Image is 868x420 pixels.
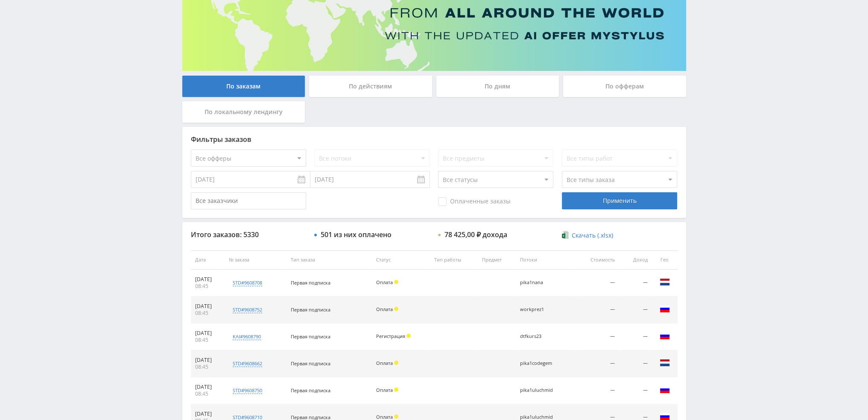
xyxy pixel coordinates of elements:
[376,414,393,420] span: Оплата
[309,76,432,97] div: По действиям
[575,270,619,297] td: —
[575,297,619,323] td: —
[562,231,613,240] a: Скачать (.xlsx)
[520,307,558,312] div: workprez1
[191,135,678,143] div: Фильтры заказов
[660,385,670,395] img: rus.png
[195,276,221,283] div: [DATE]
[660,331,670,341] img: rus.png
[394,388,398,392] span: Холд
[575,350,619,377] td: —
[520,414,558,420] div: pika1uluchmid
[233,387,262,394] div: std#9608750
[520,361,558,366] div: pika1codegem
[660,358,670,368] img: nld.png
[394,414,398,419] span: Холд
[233,360,262,367] div: std#9608662
[182,101,305,123] div: По локальному лендингу
[195,384,221,391] div: [DATE]
[660,304,670,314] img: rus.png
[520,334,558,339] div: dtfkurs23
[575,323,619,350] td: —
[575,250,619,270] th: Стоимость
[195,337,221,344] div: 08:45
[291,306,330,313] span: Первая подписка
[563,76,686,97] div: По офферам
[619,270,652,297] td: —
[619,377,652,404] td: —
[394,361,398,365] span: Холд
[291,333,330,340] span: Первая подписка
[376,306,393,312] span: Оплата
[195,411,221,417] div: [DATE]
[195,330,221,337] div: [DATE]
[286,250,372,270] th: Тип заказа
[575,377,619,404] td: —
[225,250,286,270] th: № заказа
[562,231,569,239] img: xlsx
[394,307,398,311] span: Холд
[619,297,652,323] td: —
[520,388,558,393] div: pika1uluchmid
[430,250,478,270] th: Тип работы
[619,250,652,270] th: Доход
[376,387,393,393] span: Оплата
[376,333,405,339] span: Регистрация
[394,280,398,284] span: Холд
[572,232,613,239] span: Скачать (.xlsx)
[195,391,221,397] div: 08:45
[444,231,507,238] div: 78 425,00 ₽ дохода
[660,277,670,287] img: nld.png
[191,192,306,209] input: Все заказчики
[182,76,305,97] div: По заказам
[195,310,221,317] div: 08:45
[372,250,430,270] th: Статус
[376,279,393,285] span: Оплата
[520,280,558,285] div: pika1nana
[195,364,221,370] div: 08:45
[191,250,225,270] th: Дата
[233,306,262,313] div: std#9608752
[376,360,393,366] span: Оплата
[562,192,677,209] div: Применить
[195,357,221,364] div: [DATE]
[195,283,221,290] div: 08:45
[516,250,575,270] th: Потоки
[195,303,221,310] div: [DATE]
[291,360,330,367] span: Первая подписка
[478,250,516,270] th: Предмет
[291,279,330,286] span: Первая подписка
[321,231,392,238] div: 501 из них оплачено
[652,250,678,270] th: Гео
[619,323,652,350] td: —
[436,76,559,97] div: По дням
[191,231,306,238] div: Итого заказов: 5330
[291,387,330,394] span: Первая подписка
[406,334,411,338] span: Холд
[233,279,262,286] div: std#9608708
[438,197,511,206] span: Оплаченные заказы
[233,333,261,340] div: kai#9608790
[619,350,652,377] td: —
